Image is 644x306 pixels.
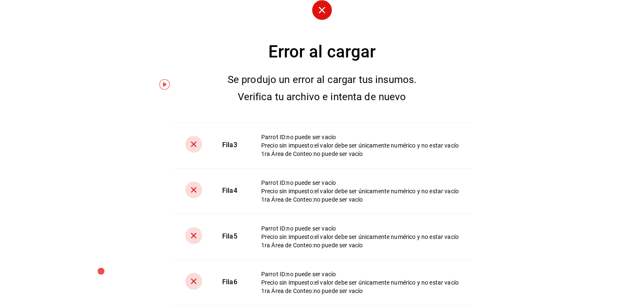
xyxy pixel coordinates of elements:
[213,71,431,106] div: Se produjo un error al cargar tus insumos. Verifica tu archivo e intenta de nuevo
[261,224,459,233] div: Parrot ID : no puede ser vacío
[222,140,241,150] div: Fila 3
[172,39,472,65] div: Error al cargar
[261,133,459,141] div: Parrot ID : no puede ser vacío
[159,79,170,90] img: Tooltip marker
[261,270,459,278] div: Parrot ID : no puede ser vacío
[261,187,459,195] div: Precio sin impuesto : el valor debe ser únicamente numérico y no estar vacío
[261,141,459,150] div: Precio sin impuesto : el valor debe ser únicamente numérico y no estar vacío
[222,232,241,241] div: Fila 5
[261,150,459,158] div: 1ra Área de Conteo : no puede ser vacío
[261,179,459,187] div: Parrot ID : no puede ser vacío
[261,195,459,204] div: 1ra Área de Conteo : no puede ser vacío
[222,186,241,196] div: Fila 4
[261,233,459,241] div: Precio sin impuesto : el valor debe ser únicamente numérico y no estar vacío
[261,278,459,287] div: Precio sin impuesto : el valor debe ser únicamente numérico y no estar vacío
[261,287,459,295] div: 1ra Área de Conteo : no puede ser vacío
[222,277,241,287] div: Fila 6
[261,241,459,249] div: 1ra Área de Conteo : no puede ser vacío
